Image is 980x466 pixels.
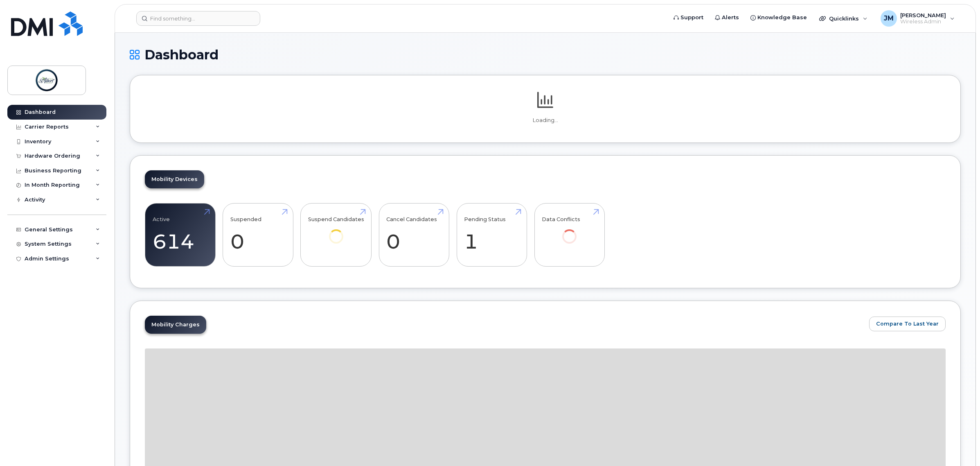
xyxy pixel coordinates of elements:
a: Mobility Devices [145,170,204,188]
h1: Dashboard [130,48,961,62]
p: Loading... [145,117,946,124]
a: Active 614 [153,208,208,262]
a: Data Conflicts [542,208,597,255]
a: Pending Status 1 [464,208,519,262]
a: Suspend Candidates [308,208,364,255]
a: Mobility Charges [145,316,206,334]
span: Compare To Last Year [876,320,939,328]
a: Suspended 0 [230,208,286,262]
a: Cancel Candidates 0 [386,208,442,262]
button: Compare To Last Year [869,317,946,331]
